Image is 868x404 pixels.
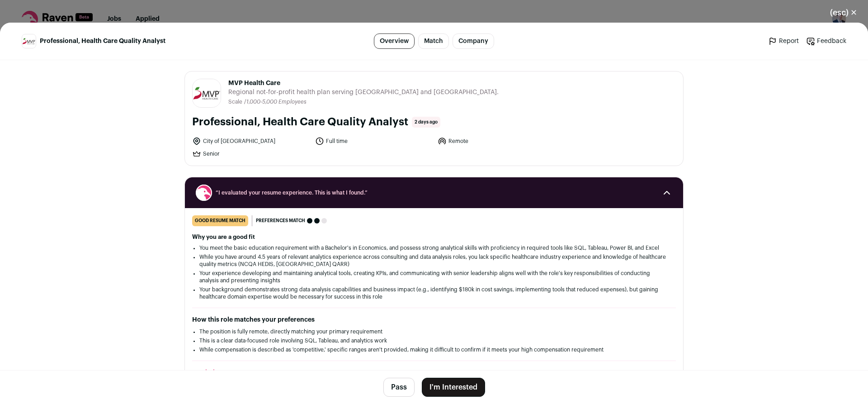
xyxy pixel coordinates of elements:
a: Match [418,33,449,49]
button: I'm Interested [422,378,485,397]
a: Company [453,33,494,49]
div: good resume match [192,215,248,226]
button: Pass [383,378,415,397]
span: MVP Health Care [228,79,499,88]
h1: Professional, Health Care Quality Analyst [192,115,408,129]
li: Remote [438,137,555,146]
li: Full time [315,137,433,146]
li: Your experience developing and maintaining analytical tools, creating KPIs, and communicating wit... [199,270,669,284]
li: You meet the basic education requirement with a Bachelor's in Economics, and possess strong analy... [199,244,669,252]
span: Professional, Health Care Quality Analyst [40,37,165,46]
li: Your background demonstrates strong data analysis capabilities and business impact (e.g., identif... [199,286,669,300]
li: Scale [228,99,244,105]
span: “I evaluated your resume experience. This is what I found.” [216,189,652,196]
button: Close modal [819,3,868,23]
span: 2 days ago [412,117,440,128]
a: Overview [374,33,415,49]
img: 2c229a28bd9f31425b6e56154a7aeb74ac5ff193cada9f260c39707f80ef8c4c.jpg [22,34,36,48]
h2: Why you are a good fit [192,233,676,241]
li: The position is fully remote, directly matching your primary requirement [199,328,669,335]
span: 1,000-5,000 Employees [246,99,307,105]
li: City of [GEOGRAPHIC_DATA] [192,137,310,146]
li: / [244,99,307,105]
span: Preferences match [256,216,305,225]
a: Report [768,37,799,46]
h2: Maximize your resume [192,368,676,377]
h2: How this role matches your preferences [192,315,676,324]
li: Senior [192,149,310,158]
img: 2c229a28bd9f31425b6e56154a7aeb74ac5ff193cada9f260c39707f80ef8c4c.jpg [193,79,221,107]
a: Feedback [806,37,846,46]
li: While you have around 4.5 years of relevant analytics experience across consulting and data analy... [199,253,669,268]
span: Regional not-for-profit health plan serving [GEOGRAPHIC_DATA] and [GEOGRAPHIC_DATA]. [228,88,499,97]
li: While compensation is described as 'competitive,' specific ranges aren't provided, making it diff... [199,346,669,353]
li: This is a clear data-focused role involving SQL, Tableau, and analytics work [199,337,669,344]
